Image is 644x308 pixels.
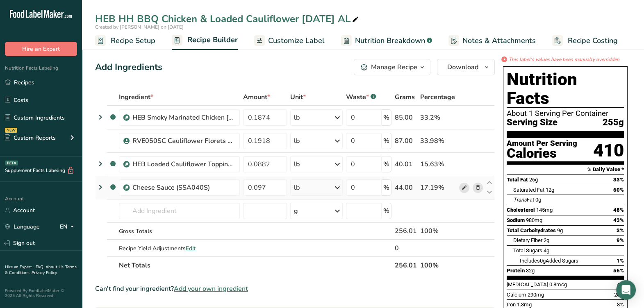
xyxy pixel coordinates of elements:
span: Sodium [507,217,525,223]
span: Total Fat [507,177,528,183]
span: 3% [617,227,624,233]
span: Serving Size [507,118,558,128]
span: 1% [617,258,624,264]
span: Created by [PERSON_NAME] on [DATE] [95,24,184,30]
a: Notes & Attachments [448,32,536,50]
span: Notes & Attachments [462,35,536,46]
div: 0 [395,243,417,253]
div: lb [294,159,300,169]
div: lb [294,113,300,122]
div: 410 [593,140,624,161]
div: 15.63% [420,159,456,169]
div: 17.19% [420,183,456,192]
div: 87.00 [395,136,417,146]
div: lb [294,183,300,192]
span: Recipe Builder [187,34,238,45]
span: 0g [540,258,546,264]
i: Trans [513,197,527,203]
a: Nutrition Breakdown [341,32,432,50]
span: 290mg [528,292,544,298]
span: Amount [243,92,270,102]
div: RVE050SC Cauliflower Florets 1", [PERSON_NAME]'s [DATE] KM [132,136,235,146]
span: Iron [507,301,516,308]
div: 85.00 [395,113,417,122]
span: Unit [290,92,306,102]
a: FAQ . [36,264,46,270]
span: 145mg [536,207,553,213]
span: Ingredient [119,92,153,102]
span: Fat [513,197,534,203]
div: lb [294,136,300,146]
div: Gross Totals [119,227,240,236]
div: Manage Recipe [371,62,417,72]
button: Manage Recipe [354,59,430,75]
div: 40.01 [395,159,417,169]
span: 26g [529,177,538,183]
a: Customize Label [254,32,325,50]
div: Powered By FoodLabelMaker © 2025 All Rights Reserved [5,288,77,298]
a: About Us . [46,264,65,270]
span: Dietary Fiber [513,237,542,243]
span: 980mg [526,217,542,223]
div: 44.00 [395,183,417,192]
span: Percentage [420,92,455,102]
span: [MEDICAL_DATA] [507,281,548,288]
div: 256.01 [395,226,417,236]
div: BETA [5,161,18,165]
div: Waste [346,92,376,102]
span: Customize Label [268,35,325,46]
th: 256.01 [393,256,419,274]
span: Grams [395,92,415,102]
span: Nutrition Breakdown [355,35,425,46]
span: 33% [613,177,624,183]
button: Download [437,59,495,75]
span: 255g [603,118,624,128]
span: 8% [617,301,624,308]
h1: Nutrition Facts [507,70,624,108]
span: Total Sugars [513,247,542,254]
img: Sub Recipe [123,185,130,191]
span: Saturated Fat [513,187,544,193]
span: Includes Added Sugars [520,258,578,264]
div: NEW [5,128,17,133]
span: 48% [613,207,624,213]
span: Edit [186,245,196,252]
i: This label's values have been manually overridden [509,56,619,63]
div: Cheese Sauce (SSA040S) [132,183,235,192]
div: EN [60,222,77,232]
input: Add Ingredient [119,203,240,219]
span: 0.8mcg [549,281,567,288]
span: Protein [507,267,525,274]
span: 32g [526,267,535,274]
img: Sub Recipe [123,115,130,121]
span: 2g [544,237,549,243]
th: Net Totals [117,256,393,274]
div: Recipe Yield Adjustments [119,244,240,253]
button: Hire an Expert [5,42,77,56]
div: About 1 Serving Per Container [507,109,624,118]
span: 9% [617,237,624,243]
div: HEB Smoky Marinated Chicken [DATE] AL [132,113,235,122]
div: 100% [420,226,456,236]
span: Calcium [507,292,526,298]
span: Cholesterol [507,207,535,213]
div: Amount Per Serving [507,140,577,147]
span: Recipe Setup [111,35,155,46]
div: Add Ingredients [95,61,162,74]
div: Open Intercom Messenger [616,280,636,300]
a: Language [5,220,40,234]
span: 4g [544,247,549,254]
span: 20% [614,292,624,298]
span: 56% [613,267,624,274]
span: Total Carbohydrates [507,227,556,233]
span: Add your own ingredient [174,284,248,294]
a: Terms & Conditions . [5,264,77,276]
div: Custom Reports [5,134,56,142]
img: Sub Recipe [123,161,130,168]
a: Recipe Costing [552,32,618,50]
div: Calories [507,147,577,159]
div: HEB Loaded Cauliflower Topping [DATE] AL [132,159,235,169]
span: 0g [535,197,541,203]
span: Recipe Costing [568,35,618,46]
div: 33.2% [420,113,456,122]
